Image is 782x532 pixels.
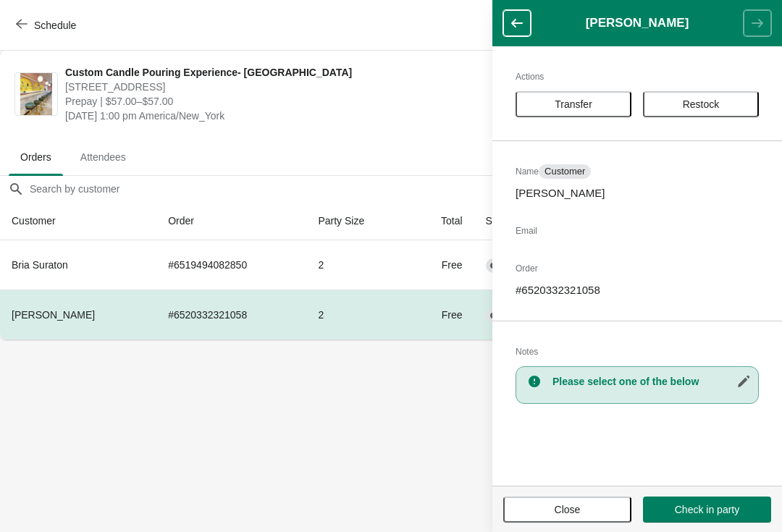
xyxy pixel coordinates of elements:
[12,309,95,321] span: [PERSON_NAME]
[156,290,306,339] td: # 6520332321058
[7,12,88,38] button: Schedule
[474,202,563,240] th: Status
[643,497,771,523] button: Check in party
[408,240,474,290] td: Free
[306,202,408,240] th: Party Size
[516,186,759,200] p: [PERSON_NAME]
[503,497,631,523] button: Close
[65,80,503,94] span: [STREET_ADDRESS]
[516,283,759,297] p: # 6520332321058
[516,224,759,238] h2: Email
[683,98,720,110] span: Restock
[69,144,138,170] span: Attendees
[156,240,306,290] td: # 6519494082850
[516,69,759,84] h2: Actions
[156,202,306,240] th: Order
[20,73,52,115] img: Custom Candle Pouring Experience- Delray Beach
[65,94,503,109] span: Prepay | $57.00–$57.00
[12,259,68,271] span: Bria Suraton
[516,261,759,276] h2: Order
[65,109,503,123] span: [DATE] 1:00 pm America/New_York
[65,65,503,80] span: Custom Candle Pouring Experience- [GEOGRAPHIC_DATA]
[516,345,759,359] h2: Notes
[516,91,631,117] button: Transfer
[306,290,408,339] td: 2
[675,504,739,515] span: Check in party
[306,240,408,290] td: 2
[531,16,744,30] h1: [PERSON_NAME]
[643,91,759,117] button: Restock
[408,202,474,240] th: Total
[555,504,581,515] span: Close
[555,98,592,110] span: Transfer
[552,374,751,389] h3: Please select one of the below
[408,290,474,339] td: Free
[516,164,759,179] h2: Name
[34,20,76,31] span: Schedule
[545,166,585,177] span: Customer
[29,176,782,202] input: Search by customer
[9,144,63,170] span: Orders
